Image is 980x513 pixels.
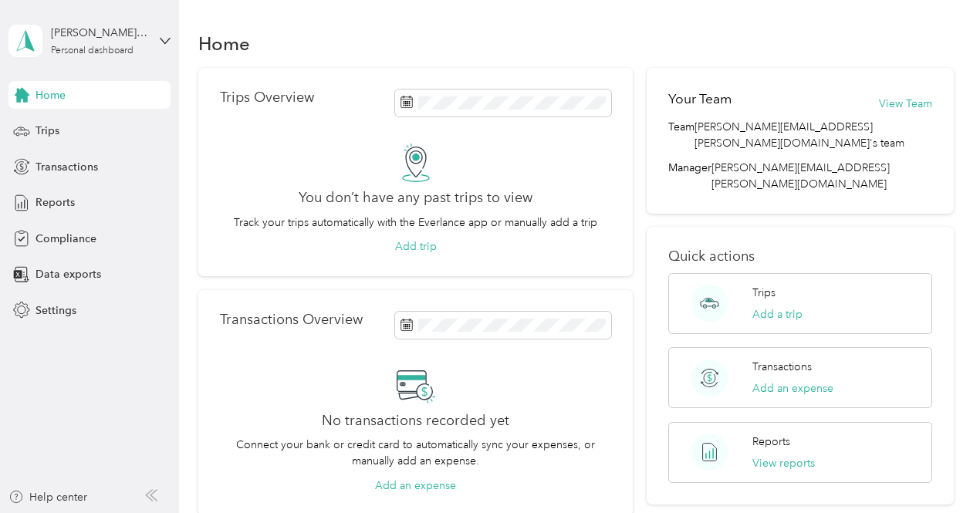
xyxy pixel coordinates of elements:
[752,285,776,301] p: Trips
[894,427,980,513] iframe: Everlance-gr Chat Button Frame
[668,160,711,192] span: Manager
[375,478,456,494] button: Add an expense
[668,248,932,265] p: Quick actions
[51,46,133,56] div: Personal dashboard
[752,306,803,322] button: Add a trip
[668,119,694,151] span: Team
[220,437,612,469] p: Connect your bank or credit card to automatically sync your expenses, or manually add an expense.
[35,123,59,139] span: Trips
[299,190,532,206] h2: You don’t have any past trips to view
[711,161,890,191] span: [PERSON_NAME][EMAIL_ADDRESS][PERSON_NAME][DOMAIN_NAME]
[752,455,815,471] button: View reports
[694,119,932,151] span: [PERSON_NAME][EMAIL_ADDRESS][PERSON_NAME][DOMAIN_NAME]'s team
[322,413,509,429] h2: No transactions recorded yet
[395,238,437,255] button: Add trip
[220,312,363,328] p: Transactions Overview
[198,35,250,52] h1: Home
[35,302,76,319] span: Settings
[752,359,812,375] p: Transactions
[35,266,101,282] span: Data exports
[234,214,597,231] p: Track your trips automatically with the Everlance app or manually add a trip
[668,89,732,109] h2: Your Team
[752,434,790,450] p: Reports
[8,489,87,505] button: Help center
[752,380,833,397] button: Add an expense
[35,194,75,211] span: Reports
[35,231,96,247] span: Compliance
[220,89,314,106] p: Trips Overview
[35,159,98,175] span: Transactions
[51,25,147,41] div: [PERSON_NAME][EMAIL_ADDRESS][PERSON_NAME][DOMAIN_NAME]
[879,96,932,112] button: View Team
[35,87,66,103] span: Home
